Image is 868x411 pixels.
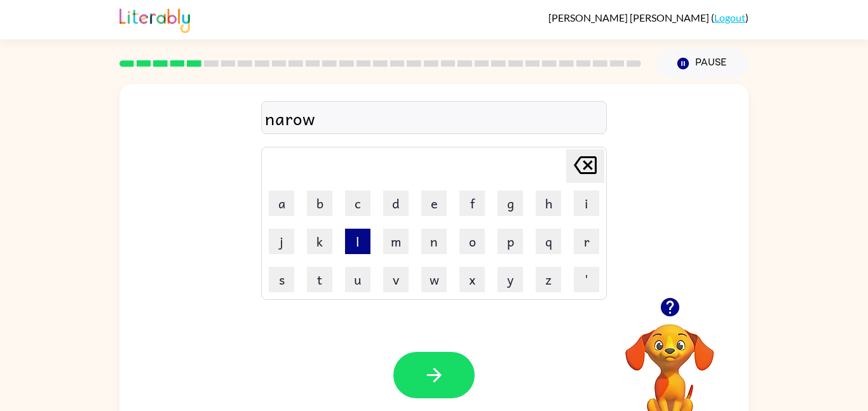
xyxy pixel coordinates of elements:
div: ( ) [548,11,749,24]
button: q [536,229,561,254]
button: c [345,191,370,216]
button: Pause [656,49,749,78]
button: j [269,229,294,254]
button: g [498,191,523,216]
button: r [574,229,599,254]
button: d [383,191,409,216]
button: u [345,267,370,292]
button: t [307,267,332,292]
button: e [421,191,447,216]
span: [PERSON_NAME] [PERSON_NAME] [548,11,711,24]
img: Literably [119,5,190,33]
a: Logout [714,11,745,24]
button: x [459,267,485,292]
button: a [269,191,294,216]
button: b [307,191,332,216]
button: ' [574,267,599,292]
button: p [498,229,523,254]
button: k [307,229,332,254]
button: w [421,267,447,292]
button: s [269,267,294,292]
button: y [498,267,523,292]
button: v [383,267,409,292]
button: o [459,229,485,254]
div: narow [265,105,603,131]
button: n [421,229,447,254]
button: l [345,229,370,254]
button: f [459,191,485,216]
button: i [574,191,599,216]
button: h [536,191,561,216]
button: z [536,267,561,292]
button: m [383,229,409,254]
